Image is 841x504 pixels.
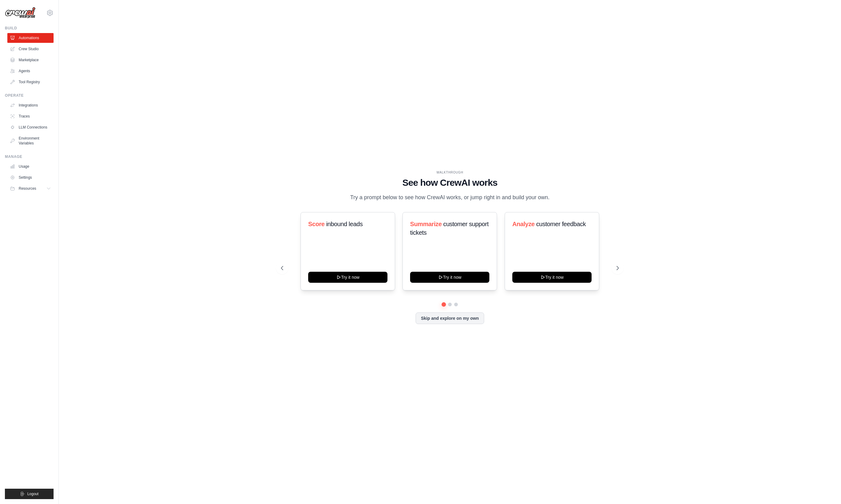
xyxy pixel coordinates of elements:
a: Traces [7,111,54,121]
button: Skip and explore on my own [416,312,484,324]
button: Try it now [512,272,592,283]
a: Crew Studio [7,44,54,54]
h1: See how CrewAI works [281,177,619,188]
a: Integrations [7,100,54,110]
a: LLM Connections [7,122,54,132]
button: Logout [5,489,54,499]
div: Build [5,26,54,31]
a: Settings [7,173,54,182]
span: inbound leads [326,221,363,227]
span: customer support tickets [410,221,488,236]
p: Try a prompt below to see how CrewAI works, or jump right in and build your own. [347,193,553,202]
span: Analyze [512,221,535,227]
span: Resources [19,186,36,191]
span: customer feedback [536,221,586,227]
div: Operate [5,93,54,98]
span: Summarize [410,221,442,227]
a: Tool Registry [7,77,54,87]
button: Try it now [308,272,387,283]
button: Try it now [410,272,489,283]
span: Score [308,221,325,227]
a: Environment Variables [7,133,54,148]
div: Manage [5,154,54,159]
span: Logout [27,491,39,496]
img: Logo [5,7,36,19]
a: Marketplace [7,55,54,65]
div: WALKTHROUGH [281,170,619,175]
a: Agents [7,66,54,76]
a: Usage [7,162,54,171]
button: Resources [7,184,54,193]
a: Automations [7,33,54,43]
